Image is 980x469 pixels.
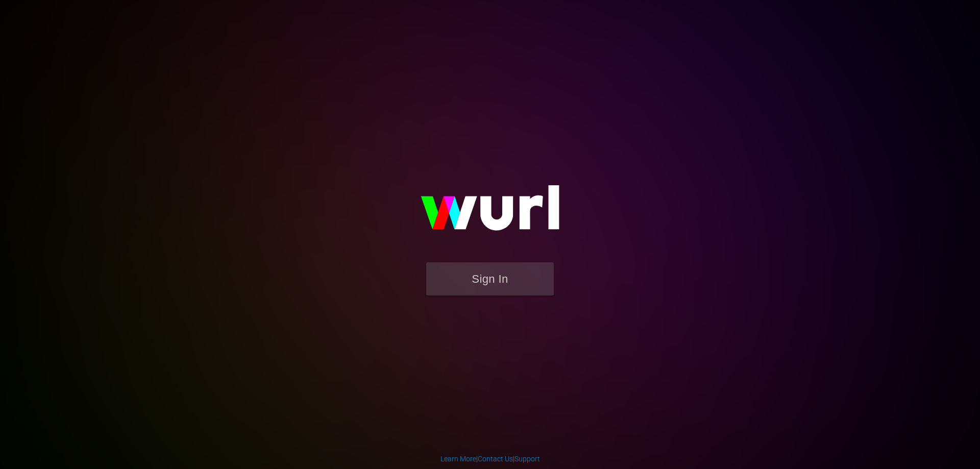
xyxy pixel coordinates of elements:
a: Contact Us [478,455,513,463]
button: Sign In [426,262,554,295]
img: wurl-logo-on-black-223613ac3d8ba8fe6dc639794a292ebdb59501304c7dfd60c99c58986ef67473.svg [388,163,592,262]
div: | | [440,454,540,464]
a: Learn More [440,455,476,463]
a: Support [514,455,540,463]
